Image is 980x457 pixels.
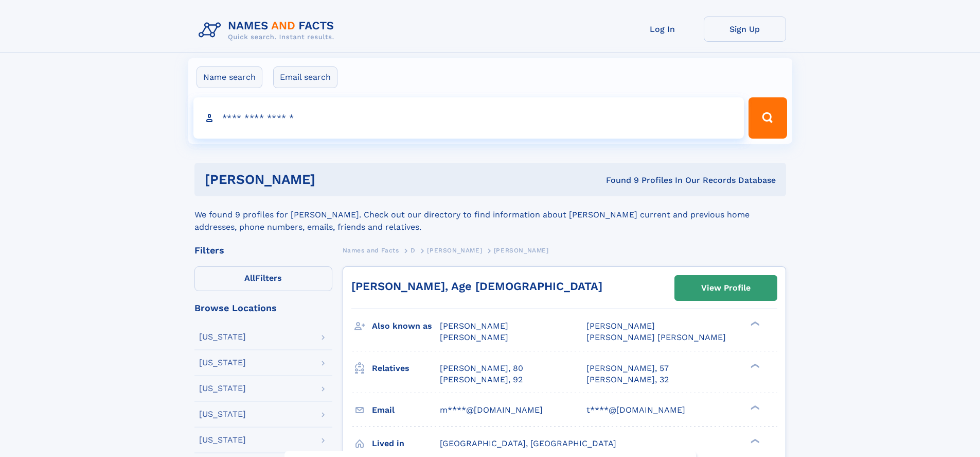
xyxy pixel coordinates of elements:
img: Logo Names and Facts [194,16,343,44]
h3: Relatives [372,360,440,377]
div: ❯ [748,404,760,411]
div: Browse Locations [194,303,332,313]
div: View Profile [701,276,751,300]
span: [PERSON_NAME] [440,321,508,331]
div: [US_STATE] [199,333,246,341]
a: [PERSON_NAME], 80 [440,363,523,374]
div: Found 9 Profiles In Our Records Database [460,175,776,186]
a: Log In [621,16,704,42]
h3: Email [372,401,440,419]
div: ❯ [748,362,760,369]
div: [US_STATE] [199,359,246,367]
div: Filters [194,246,332,255]
div: [US_STATE] [199,384,246,393]
span: [PERSON_NAME] [494,247,549,254]
span: [PERSON_NAME] [586,321,655,331]
span: All [244,273,255,283]
h1: [PERSON_NAME] [205,173,461,186]
a: [PERSON_NAME] [427,244,482,257]
a: D [411,244,416,257]
h3: Also known as [372,317,440,335]
a: [PERSON_NAME], 32 [586,374,669,385]
span: D [411,247,416,254]
a: Sign Up [704,16,786,42]
a: Names and Facts [343,244,399,257]
div: We found 9 profiles for [PERSON_NAME]. Check out our directory to find information about [PERSON_... [194,196,786,233]
button: Search Button [749,97,787,139]
label: Name search [197,66,262,88]
div: [US_STATE] [199,436,246,444]
span: [PERSON_NAME] [440,332,508,342]
input: search input [193,97,744,139]
h3: Lived in [372,435,440,452]
a: [PERSON_NAME], Age [DEMOGRAPHIC_DATA] [351,280,602,293]
label: Filters [194,266,332,291]
div: ❯ [748,437,760,444]
div: [US_STATE] [199,410,246,418]
div: ❯ [748,320,760,327]
span: [GEOGRAPHIC_DATA], [GEOGRAPHIC_DATA] [440,438,616,448]
a: [PERSON_NAME], 57 [586,363,669,374]
a: View Profile [675,276,777,300]
label: Email search [273,66,337,88]
a: [PERSON_NAME], 92 [440,374,523,385]
span: [PERSON_NAME] [PERSON_NAME] [586,332,726,342]
span: [PERSON_NAME] [427,247,482,254]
